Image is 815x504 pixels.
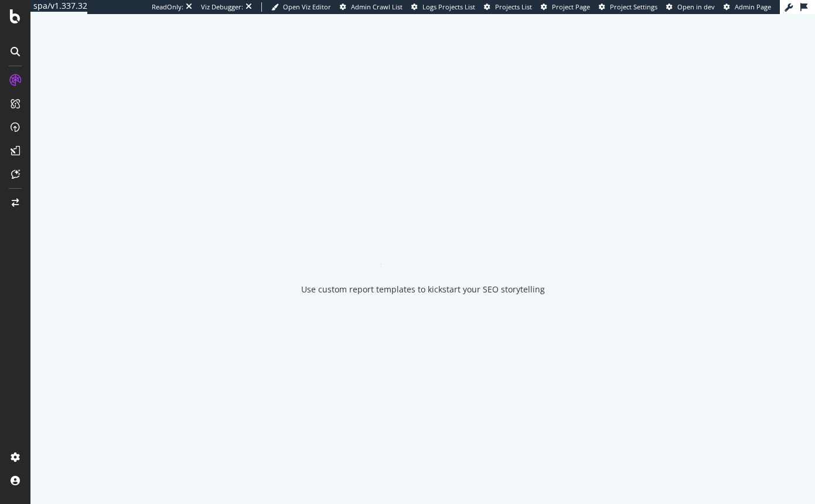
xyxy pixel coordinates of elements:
span: Project Page [552,2,590,11]
a: Project Page [541,2,590,12]
a: Project Settings [599,2,657,12]
span: Open Viz Editor [283,2,331,11]
span: Project Settings [610,2,657,11]
a: Logs Projects List [411,2,475,12]
a: Admin Crawl List [340,2,403,12]
div: Use custom report templates to kickstart your SEO storytelling [301,284,545,295]
span: Logs Projects List [422,2,475,11]
div: animation [381,223,465,265]
div: Viz Debugger: [201,2,243,12]
a: Projects List [484,2,532,12]
span: Admin Crawl List [351,2,403,11]
span: Admin Page [735,2,771,11]
span: Open in dev [677,2,715,11]
div: ReadOnly: [152,2,183,12]
a: Admin Page [724,2,771,12]
a: Open Viz Editor [271,2,331,12]
a: Open in dev [666,2,715,12]
span: Projects List [495,2,532,11]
